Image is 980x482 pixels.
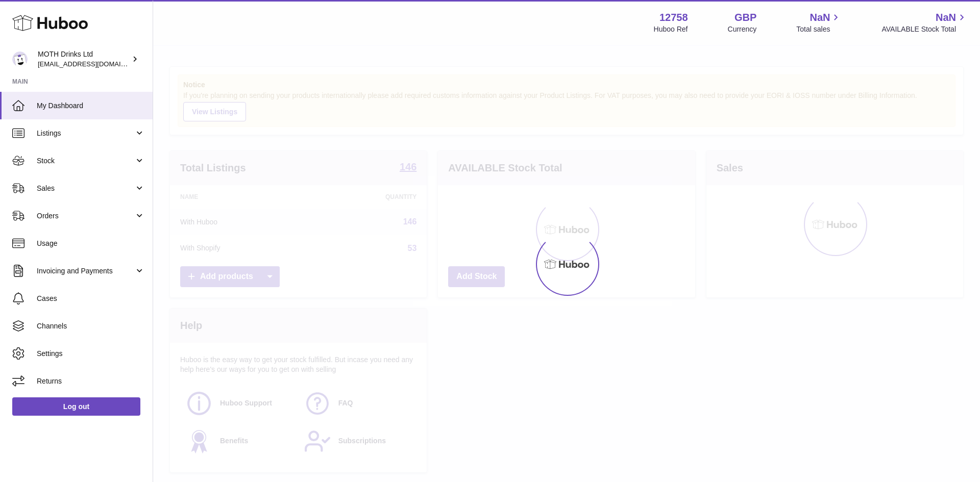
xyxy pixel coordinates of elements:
a: NaN AVAILABLE Stock Total [881,11,968,34]
span: Total sales [796,24,842,34]
span: Invoicing and Payments [37,266,134,276]
span: My Dashboard [37,101,145,111]
span: Channels [37,321,145,331]
div: Huboo Ref [654,24,688,34]
span: [EMAIL_ADDRESS][DOMAIN_NAME] [38,60,150,68]
div: MOTH Drinks Ltd [38,49,130,69]
strong: 12758 [659,11,688,24]
span: Returns [37,376,145,386]
a: Log out [12,397,140,416]
span: Cases [37,294,145,303]
span: Usage [37,239,145,248]
span: NaN [936,11,956,24]
span: Sales [37,184,134,193]
span: Settings [37,349,145,359]
span: Listings [37,129,134,138]
span: AVAILABLE Stock Total [881,24,968,34]
img: internalAdmin-12758@internal.huboo.com [12,52,28,67]
strong: GBP [734,11,756,24]
span: NaN [810,11,830,24]
span: Orders [37,211,134,221]
a: NaN Total sales [796,11,842,34]
span: Stock [37,156,134,166]
div: Currency [728,24,757,34]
